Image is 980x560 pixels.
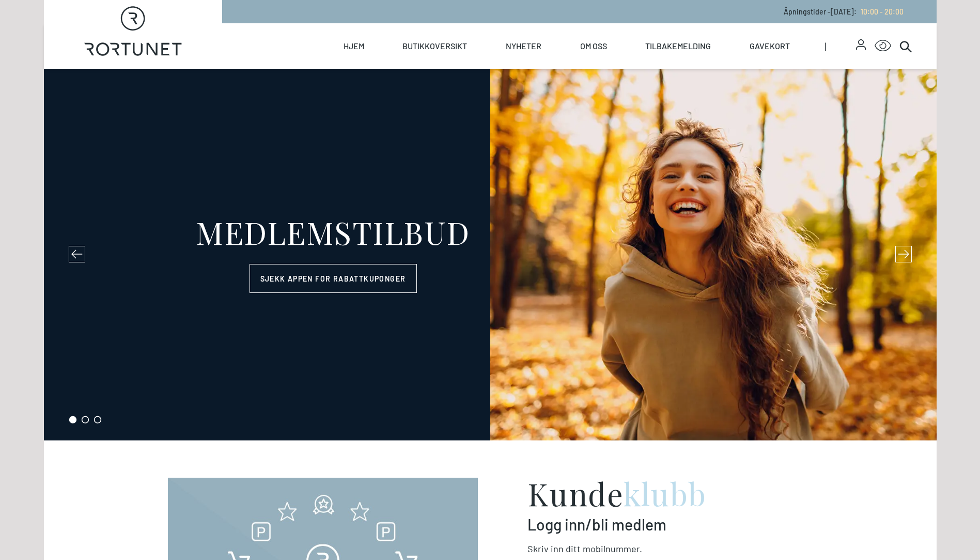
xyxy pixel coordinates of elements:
p: Skriv inn ditt [527,542,813,556]
button: Open Accessibility Menu [875,38,891,54]
section: carousel-slider [44,69,937,440]
h2: Kunde [527,478,813,509]
a: Nyheter [506,23,541,69]
p: Logg inn/bli medlem [527,515,813,534]
a: Tilbakemelding [645,23,711,69]
a: Hjem [344,23,364,69]
a: Butikkoversikt [402,23,467,69]
div: slide 1 of 3 [44,69,937,440]
span: | [825,23,857,69]
a: Om oss [580,23,607,69]
a: Sjekk appen for rabattkuponger [250,264,417,293]
span: 10:00 - 20:00 [861,7,904,16]
span: Mobilnummer . [583,543,642,554]
span: klubb [624,473,707,514]
a: Gavekort [750,23,790,69]
div: MEDLEMSTILBUD [196,216,470,247]
p: Åpningstider - [DATE] : [784,6,904,17]
a: 10:00 - 20:00 [857,7,904,16]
